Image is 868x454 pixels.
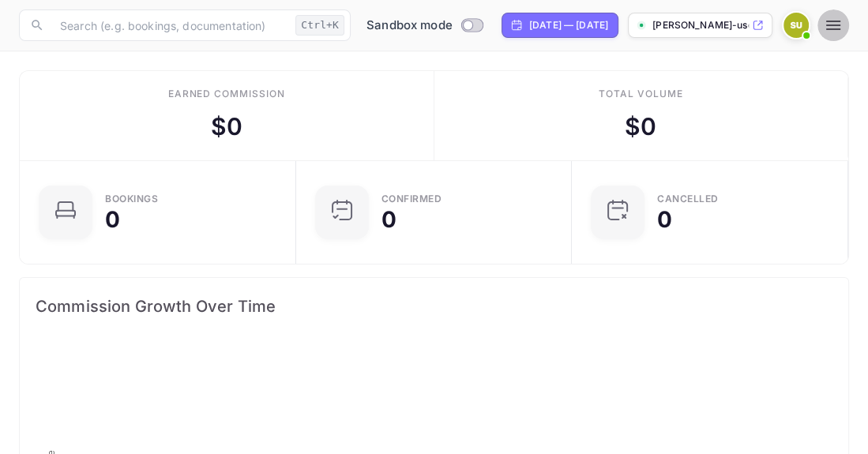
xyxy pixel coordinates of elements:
div: Ctrl+K [295,15,344,36]
div: Confirmed [381,194,442,204]
input: Search (e.g. bookings, documentation) [51,9,289,41]
span: Commission Growth Over Time [36,294,832,319]
p: [PERSON_NAME]-user-76d4v.nuitee... [652,18,749,32]
div: Earned commission [168,87,285,101]
div: CANCELLED [657,194,719,204]
div: Bookings [105,194,158,204]
div: $ 0 [625,109,656,144]
div: 0 [105,208,120,231]
div: $ 0 [211,109,242,144]
img: Sean User [783,13,809,38]
span: Sandbox mode [366,17,453,35]
div: Total volume [599,87,683,101]
div: [DATE] — [DATE] [529,18,608,32]
div: Switch to Production mode [360,17,489,35]
div: 0 [657,208,672,231]
div: 0 [381,208,396,231]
